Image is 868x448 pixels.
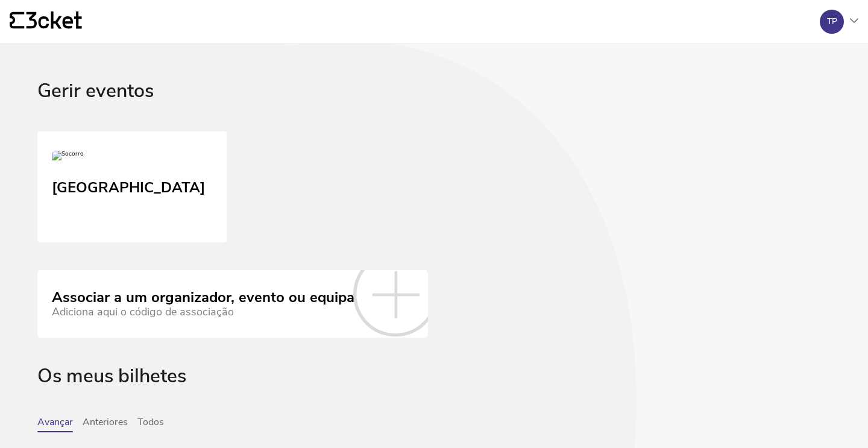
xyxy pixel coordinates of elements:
button: Avançar [37,417,73,432]
div: TP [827,17,837,27]
a: Associar a um organizador, evento ou equipa Adiciona aqui o código de associação [37,270,428,338]
div: [GEOGRAPHIC_DATA] [52,175,205,197]
button: Todos [137,417,164,432]
div: Adiciona aqui o código de associação [52,306,354,318]
a: Socorro [GEOGRAPHIC_DATA] [37,131,227,242]
div: Os meus bilhetes [37,365,831,417]
img: Socorro [52,151,84,165]
button: Anteriores [83,417,128,432]
a: {' '} [10,11,82,32]
g: {' '} [10,12,24,29]
div: Associar a um organizador, evento ou equipa [52,289,354,306]
div: Gerir eventos [37,80,831,131]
